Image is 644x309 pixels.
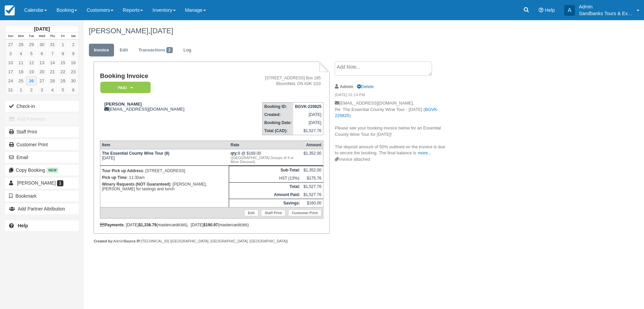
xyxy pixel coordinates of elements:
strong: Source IP: [123,239,141,243]
a: 3 [37,85,47,94]
small: 8385 [239,223,248,227]
strong: qty [231,151,238,156]
th: Amount Paid: [229,191,302,199]
a: 14 [47,58,58,67]
a: 1 [16,85,26,94]
p: : 11:30am [102,174,227,181]
strong: $190.97 [203,223,218,227]
a: Transactions2 [133,44,178,57]
p: : [PERSON_NAME], [PERSON_NAME] for tastings and lunch [102,181,227,192]
a: 17 [5,67,16,76]
a: 29 [58,76,68,85]
a: 4 [47,85,58,94]
p: : [STREET_ADDRESS] [102,167,227,174]
a: Log [178,44,197,57]
a: [PERSON_NAME] 1 [5,178,79,188]
a: 9 [68,49,78,58]
em: Paid [100,82,151,93]
a: Invoice [89,44,114,57]
button: Add Partner Attribution [5,203,79,214]
span: 2 [166,47,173,53]
a: 15 [58,58,68,67]
th: Fri [58,33,68,40]
a: 16 [68,58,78,67]
td: $1,527.76 [302,191,323,199]
button: Add Payment [5,114,79,124]
span: [DATE] [150,27,173,35]
a: 27 [37,76,47,85]
a: 13 [37,58,47,67]
strong: Pick up Time [102,175,127,180]
a: Help [5,220,79,231]
a: Delete [357,84,374,89]
em: [DATE] 01:14 PM [335,92,448,100]
a: Paid [100,81,148,94]
span: Help [545,7,555,13]
a: Customer Print [5,139,79,150]
em: ([GEOGRAPHIC_DATA] Groups of 4 or More Discount) [231,156,300,164]
a: more... [418,150,431,155]
span: 1 [57,180,63,186]
strong: Created by: [94,239,113,243]
td: [DATE] [293,119,323,127]
th: Item [100,141,229,149]
th: Thu [47,33,58,40]
a: 30 [37,40,47,49]
a: 28 [16,40,26,49]
a: 7 [47,49,58,58]
a: 21 [47,67,58,76]
a: 31 [47,40,58,49]
a: Customer Print [288,209,321,216]
strong: Winery Requests (NOT Guaranteed) [102,182,170,187]
a: 4 [16,49,26,58]
button: Bookmark [5,191,79,201]
div: [EMAIL_ADDRESS][DOMAIN_NAME] [100,102,230,112]
img: checkfront-main-nav-mini-logo.png [5,5,15,15]
i: Help [539,8,543,12]
button: Email [5,152,79,163]
strong: Tour Pick up Address [102,168,143,173]
a: 19 [26,67,37,76]
strong: [DATE] [34,26,50,32]
a: 11 [16,58,26,67]
a: 8 [58,49,68,58]
a: 5 [26,49,37,58]
a: 3 [5,49,16,58]
th: Sat [68,33,78,40]
a: 26 [26,76,37,85]
a: 12 [26,58,37,67]
th: Tue [26,33,37,40]
a: 1 [58,40,68,49]
a: 2 [26,85,37,94]
a: 25 [16,76,26,85]
td: [DATE] [293,111,323,119]
td: $160.00 [302,199,323,207]
a: 22 [58,67,68,76]
button: Check-in [5,101,79,112]
button: Copy Booking New [5,165,79,176]
td: [DATE] [100,149,229,166]
strong: The Essential County Wine Tour (8) [102,151,169,156]
td: $1,527.76 [302,183,323,191]
th: Mon [16,33,26,40]
div: A [564,5,575,16]
a: Staff Print [5,126,79,137]
td: $1,527.76 [293,127,323,135]
strong: Payments [100,223,124,227]
a: Edit [244,209,258,216]
a: 29 [26,40,37,49]
a: 27 [5,40,16,49]
div: : [DATE] (mastercard ), [DATE] (mastercard ) [100,223,323,227]
th: Total (CAD): [263,127,293,135]
th: Created: [263,111,293,119]
th: Rate [229,141,302,149]
a: 10 [5,58,16,67]
a: 6 [68,85,78,94]
b: Help [18,223,28,228]
a: Edit [115,44,133,57]
p: Admin [579,3,633,10]
a: 23 [68,67,78,76]
div: Admin [TECHNICAL_ID] ([GEOGRAPHIC_DATA], [GEOGRAPHIC_DATA], [GEOGRAPHIC_DATA]) [94,239,329,244]
td: $175.76 [302,174,323,183]
a: 24 [5,76,16,85]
